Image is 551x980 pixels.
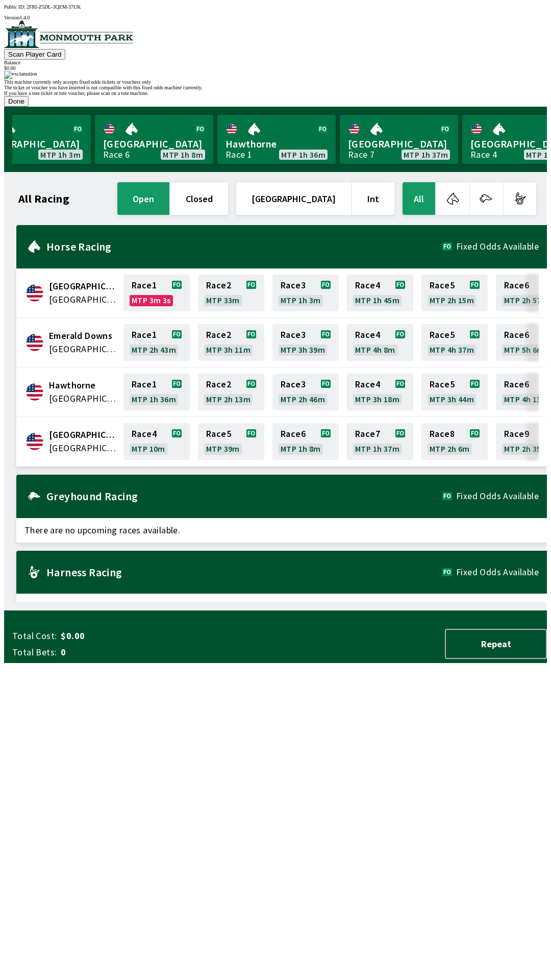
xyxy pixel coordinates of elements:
[470,151,497,159] div: Race 4
[504,445,548,453] span: MTP 2h 35m
[421,423,488,460] a: Race8MTP 2h 6m
[272,275,339,311] a: Race3MTP 1h 3m
[49,329,117,342] span: Emerald Downs
[132,296,171,304] span: MTP 3m 3s
[281,296,321,304] span: MTP 1h 3m
[4,20,133,48] img: venue logo
[49,392,117,405] span: United States
[430,380,455,388] span: Race 5
[123,423,190,460] a: Race4MTP 10m
[355,331,380,339] span: Race 4
[226,151,252,159] div: Race 1
[456,242,539,251] span: Fixed Odds Available
[421,374,488,410] a: Race5MTP 3h 44m
[404,151,448,159] span: MTP 1h 37m
[132,281,157,289] span: Race 1
[430,331,455,339] span: Race 5
[421,275,488,311] a: Race5MTP 2h 15m
[206,445,240,453] span: MTP 39m
[46,242,442,251] h2: Horse Racing
[504,395,548,403] span: MTP 4h 13m
[348,151,374,159] div: Race 7
[355,346,395,354] span: MTP 4h 8m
[123,324,190,361] a: Race1MTP 2h 43m
[46,492,442,500] h2: Greyhound Racing
[12,630,57,642] span: Total Cost:
[117,182,169,215] button: open
[281,281,306,289] span: Race 3
[281,395,325,403] span: MTP 2h 46m
[206,346,251,354] span: MTP 3h 11m
[4,60,547,65] div: Balance
[504,380,529,388] span: Race 6
[206,430,231,438] span: Race 5
[40,151,81,159] span: MTP 1h 3m
[226,137,328,151] span: Hawthorne
[4,96,29,107] button: Done
[198,374,264,410] a: Race2MTP 2h 13m
[281,331,306,339] span: Race 3
[206,296,240,304] span: MTP 33m
[4,15,547,20] div: Version 1.4.0
[355,281,380,289] span: Race 4
[236,182,351,215] button: [GEOGRAPHIC_DATA]
[163,151,203,159] span: MTP 1h 8m
[206,380,231,388] span: Race 2
[430,296,474,304] span: MTP 2h 15m
[18,194,69,203] h1: All Racing
[49,280,117,293] span: Canterbury Park
[46,568,442,576] h2: Harness Racing
[132,430,157,438] span: Race 4
[132,380,157,388] span: Race 1
[12,646,57,658] span: Total Bets:
[49,442,117,455] span: United States
[456,492,539,500] span: Fixed Odds Available
[49,342,117,356] span: United States
[4,85,547,90] div: The ticket or voucher you have inserted is not compatible with this fixed odds machine currently.
[421,324,488,361] a: Race5MTP 4h 37m
[504,430,529,438] span: Race 9
[355,430,380,438] span: Race 7
[27,4,81,10] span: 2FRI-Z5DL-3QEM-37UK
[49,379,117,392] span: Hawthorne
[132,346,176,354] span: MTP 2h 43m
[4,79,547,85] div: This machine currently only accepts fixed odds tickets or vouchers only
[430,346,474,354] span: MTP 4h 37m
[198,423,264,460] a: Race5MTP 39m
[355,380,380,388] span: Race 4
[61,646,221,658] span: 0
[4,71,37,79] img: exclamation
[430,395,474,403] span: MTP 3h 44m
[355,296,399,304] span: MTP 1h 45m
[445,629,547,659] button: Repeat
[170,182,228,215] button: closed
[16,594,547,618] span: There are no upcoming races available.
[347,374,413,410] a: Race4MTP 3h 18m
[403,182,435,215] button: All
[430,281,455,289] span: Race 5
[217,115,336,164] a: HawthorneRace 1MTP 1h 36m
[49,293,117,306] span: United States
[504,296,548,304] span: MTP 2h 57m
[430,430,455,438] span: Race 8
[430,445,470,453] span: MTP 2h 6m
[206,331,231,339] span: Race 2
[456,568,539,576] span: Fixed Odds Available
[206,281,231,289] span: Race 2
[348,137,450,151] span: [GEOGRAPHIC_DATA]
[504,281,529,289] span: Race 6
[340,115,458,164] a: [GEOGRAPHIC_DATA]Race 7MTP 1h 37m
[61,630,221,642] span: $0.00
[103,151,130,159] div: Race 6
[281,380,306,388] span: Race 3
[132,395,176,403] span: MTP 1h 36m
[281,151,325,159] span: MTP 1h 36m
[95,115,213,164] a: [GEOGRAPHIC_DATA]Race 6MTP 1h 8m
[355,445,399,453] span: MTP 1h 37m
[198,275,264,311] a: Race2MTP 33m
[504,346,544,354] span: MTP 5h 6m
[454,638,538,650] span: Repeat
[347,423,413,460] a: Race7MTP 1h 37m
[132,331,157,339] span: Race 1
[49,428,117,442] span: Monmouth Park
